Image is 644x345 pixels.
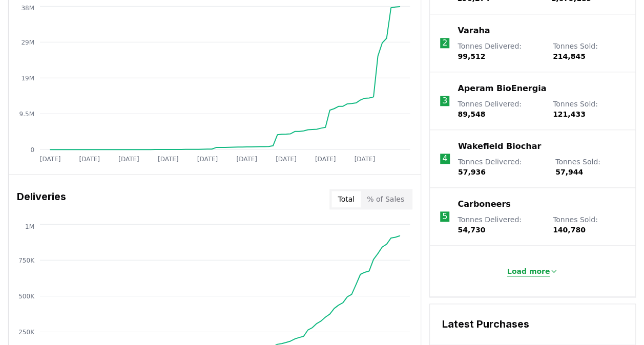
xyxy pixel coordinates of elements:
[442,153,447,165] p: 4
[458,198,510,210] a: Carboneers
[458,214,543,235] p: Tonnes Delivered :
[458,52,485,60] span: 99,512
[458,226,485,234] span: 54,730
[507,266,550,276] p: Load more
[553,226,586,234] span: 140,780
[499,261,567,282] button: Load more
[21,38,34,46] tspan: 29M
[21,5,34,12] tspan: 38M
[458,157,545,177] p: Tonnes Delivered :
[40,156,61,163] tspan: [DATE]
[555,157,625,177] p: Tonnes Sold :
[553,41,625,61] p: Tonnes Sold :
[458,99,543,119] p: Tonnes Delivered :
[553,99,625,119] p: Tonnes Sold :
[79,156,100,163] tspan: [DATE]
[553,214,625,235] p: Tonnes Sold :
[21,74,34,81] tspan: 19M
[315,156,336,163] tspan: [DATE]
[442,316,623,332] h3: Latest Purchases
[458,25,490,37] a: Varaha
[442,95,447,107] p: 3
[236,156,257,163] tspan: [DATE]
[458,82,546,95] a: Aperam BioEnergia
[458,140,541,153] a: Wakefield Biochar
[25,223,34,230] tspan: 1M
[458,168,486,176] span: 57,936
[442,210,447,223] p: 5
[158,156,179,163] tspan: [DATE]
[331,191,361,207] button: Total
[118,156,139,163] tspan: [DATE]
[18,328,35,335] tspan: 250K
[30,146,34,153] tspan: 0
[553,52,586,60] span: 214,845
[553,110,586,118] span: 121,433
[361,191,410,207] button: % of Sales
[458,41,543,61] p: Tonnes Delivered :
[442,37,447,49] p: 2
[276,156,297,163] tspan: [DATE]
[19,110,34,117] tspan: 9.5M
[458,110,485,118] span: 89,548
[18,292,35,299] tspan: 500K
[18,256,35,264] tspan: 750K
[197,156,218,163] tspan: [DATE]
[555,168,583,176] span: 57,944
[17,189,66,209] h3: Deliveries
[355,156,376,163] tspan: [DATE]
